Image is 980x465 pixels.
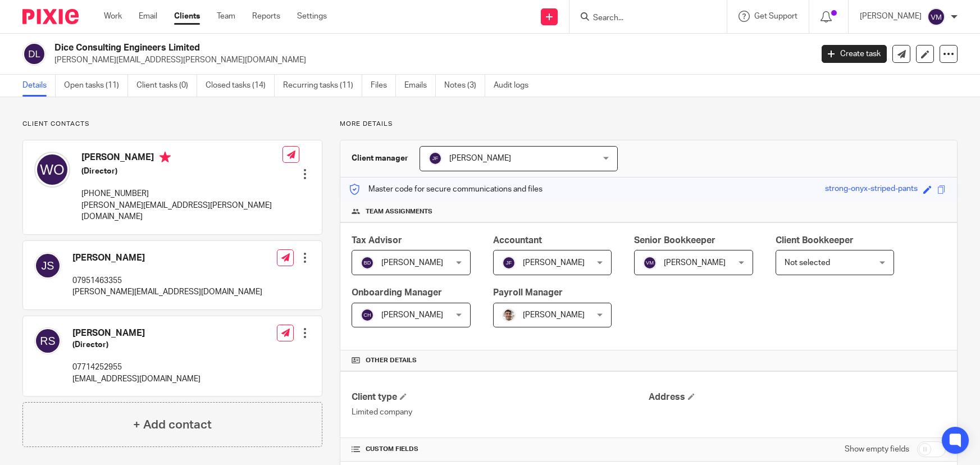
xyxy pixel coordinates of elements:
p: [EMAIL_ADDRESS][DOMAIN_NAME] [72,373,200,385]
a: Notes (3) [444,75,485,97]
a: Audit logs [494,75,537,97]
a: Open tasks (11) [64,75,128,97]
span: [PERSON_NAME] [381,311,443,319]
span: Client Bookkeeper [776,236,854,245]
a: Reports [252,11,280,22]
a: Closed tasks (14) [206,75,275,97]
p: 07951463355 [72,275,262,286]
h4: CUSTOM FIELDS [352,445,649,454]
i: Primary [159,152,171,163]
p: More details [340,120,958,129]
h5: (Director) [81,166,282,177]
a: Work [104,11,122,22]
img: svg%3E [429,152,442,165]
img: svg%3E [34,152,70,188]
img: svg%3E [22,42,46,66]
a: Team [217,11,235,22]
h2: Dice Consulting Engineers Limited [54,42,655,54]
p: [PERSON_NAME] [860,11,922,22]
span: [PERSON_NAME] [523,259,585,267]
h4: + Add contact [133,416,212,434]
a: Recurring tasks (11) [283,75,362,97]
div: strong-onyx-striped-pants [825,183,918,196]
span: [PERSON_NAME] [523,311,585,319]
a: Clients [174,11,200,22]
h4: [PERSON_NAME] [72,252,262,264]
p: [PERSON_NAME][EMAIL_ADDRESS][PERSON_NAME][DOMAIN_NAME] [81,200,282,223]
img: Pixie [22,9,79,24]
span: [PERSON_NAME] [381,259,443,267]
a: Details [22,75,56,97]
p: Limited company [352,407,649,418]
img: svg%3E [643,256,657,270]
span: Other details [366,356,417,365]
span: Payroll Manager [493,288,563,297]
a: Email [139,11,157,22]
p: Client contacts [22,120,322,129]
a: Client tasks (0) [136,75,197,97]
span: Get Support [754,12,797,20]
input: Search [592,13,693,24]
span: Tax Advisor [352,236,402,245]
p: [PHONE_NUMBER] [81,188,282,199]
h4: [PERSON_NAME] [72,327,200,339]
span: Team assignments [366,207,432,216]
a: Emails [404,75,436,97]
span: [PERSON_NAME] [664,259,726,267]
span: Senior Bookkeeper [634,236,715,245]
img: svg%3E [34,252,61,279]
p: [PERSON_NAME][EMAIL_ADDRESS][PERSON_NAME][DOMAIN_NAME] [54,54,805,66]
span: Accountant [493,236,542,245]
a: Settings [297,11,327,22]
span: [PERSON_NAME] [449,154,511,162]
p: [PERSON_NAME][EMAIL_ADDRESS][DOMAIN_NAME] [72,286,262,298]
a: Create task [822,45,887,63]
p: Master code for secure communications and files [349,184,543,195]
img: svg%3E [361,256,374,270]
img: PXL_20240409_141816916.jpg [502,308,516,322]
h4: Client type [352,391,649,403]
p: 07714252955 [72,362,200,373]
h4: [PERSON_NAME] [81,152,282,166]
span: Onboarding Manager [352,288,442,297]
a: Files [371,75,396,97]
img: svg%3E [502,256,516,270]
img: svg%3E [927,8,945,26]
span: Not selected [785,259,830,267]
h3: Client manager [352,153,408,164]
label: Show empty fields [845,444,909,455]
img: svg%3E [34,327,61,354]
h5: (Director) [72,339,200,350]
h4: Address [649,391,946,403]
img: svg%3E [361,308,374,322]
